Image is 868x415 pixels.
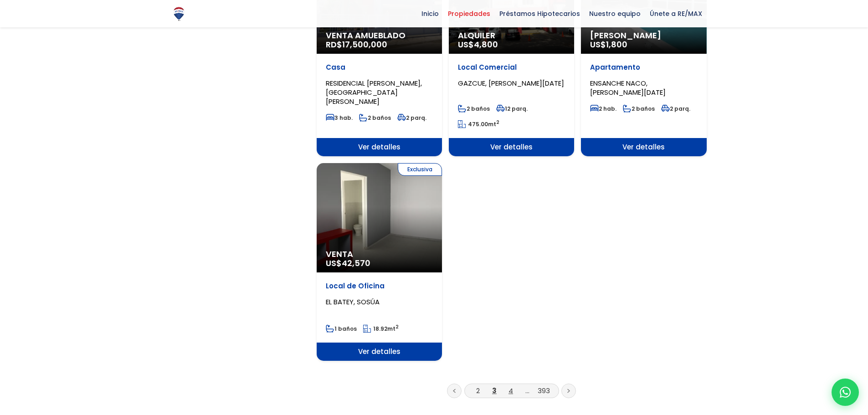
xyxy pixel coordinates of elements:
[443,7,495,20] span: Propiedades
[458,120,499,128] span: mt
[326,282,433,291] p: Local de Oficina
[508,386,513,395] a: 4
[326,63,433,72] p: Casa
[590,105,616,113] span: 2 hab.
[449,138,574,156] span: Ver detalles
[590,78,666,97] span: ENSANCHE NACO, [PERSON_NAME][DATE]
[317,163,442,361] a: Exclusiva Venta US$42,570 Local de Oficina EL BATEY, SOSÚA 1 baños 18.92mt2 Ver detalles
[606,39,627,50] span: 1,800
[326,250,433,259] span: Venta
[623,105,655,113] span: 2 baños
[398,163,442,176] span: Exclusiva
[417,7,443,20] span: Inicio
[359,114,391,122] span: 2 baños
[317,343,442,361] span: Ver detalles
[458,63,565,72] p: Local Comercial
[458,39,498,50] span: US$
[171,6,187,22] img: Logo de REMAX
[326,31,433,40] span: Venta Amueblado
[525,386,529,395] a: ...
[476,386,480,395] a: 2
[458,105,490,113] span: 2 baños
[496,105,528,113] span: 12 parq.
[581,138,706,156] span: Ver detalles
[590,63,697,72] p: Apartamento
[326,325,357,333] span: 1 baños
[661,105,690,113] span: 2 parq.
[326,297,380,307] span: EL BATEY, SOSÚA
[585,7,645,20] span: Nuestro equipo
[458,78,564,88] span: GAZCUE, [PERSON_NAME][DATE]
[397,114,426,122] span: 2 parq.
[645,7,707,20] span: Únete a RE/MAX
[326,78,422,106] span: RESIDENCIAL [PERSON_NAME], [GEOGRAPHIC_DATA][PERSON_NAME]
[495,7,585,20] span: Préstamos Hipotecarios
[342,257,370,269] span: 42,570
[590,39,627,50] span: US$
[326,257,370,269] span: US$
[458,31,565,40] span: Alquiler
[492,386,497,395] a: 3
[317,138,442,156] span: Ver detalles
[474,39,498,50] span: 4,800
[373,325,387,333] span: 18.92
[395,323,399,330] sup: 2
[590,31,697,40] span: [PERSON_NAME]
[363,325,399,333] span: mt
[538,386,550,395] a: 393
[326,114,353,122] span: 3 hab.
[496,119,499,126] sup: 2
[326,39,387,50] span: RD$
[342,39,387,50] span: 17,500,000
[468,120,488,128] span: 475.00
